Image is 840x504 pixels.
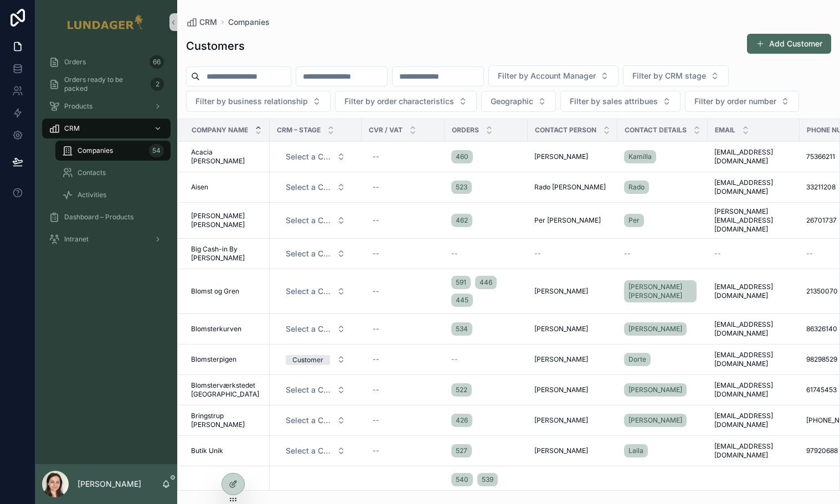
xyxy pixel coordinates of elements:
a: [PERSON_NAME] [624,381,701,399]
a: [EMAIL_ADDRESS][DOMAIN_NAME] [714,282,793,300]
a: [EMAIL_ADDRESS][DOMAIN_NAME] [714,381,793,399]
span: Select a CRM – Stage [286,286,332,297]
a: Blomsterkurven [191,325,263,333]
span: Filter by order number [694,96,776,107]
a: Laila [624,444,648,457]
span: 97920688 [806,446,838,455]
a: Acacia [PERSON_NAME] [191,148,263,166]
a: Blomst og Gren [191,287,263,296]
a: Products [42,96,171,116]
a: [PERSON_NAME] [PERSON_NAME] [191,212,263,229]
span: 522 [456,385,467,394]
a: Contacts [55,163,171,183]
span: Dorte [628,355,646,364]
a: -- [368,282,438,300]
a: -- [368,320,438,338]
button: Select Button [481,91,556,112]
span: Kamilla [628,152,652,161]
span: 98298529 [806,355,837,364]
span: 446 [480,278,492,287]
button: Select Button [277,177,354,197]
span: Email [715,126,735,135]
a: Butik Unik [191,446,263,455]
button: Select Button [277,147,354,167]
a: 445 [451,294,473,307]
span: [EMAIL_ADDRESS][DOMAIN_NAME] [714,351,793,368]
a: Select Button [276,177,355,198]
a: [PERSON_NAME] [PERSON_NAME] [624,278,701,305]
span: -- [714,249,721,258]
a: 426 [451,414,472,427]
a: 527 [451,444,472,457]
a: [EMAIL_ADDRESS][DOMAIN_NAME] [714,320,793,338]
span: 523 [456,183,467,192]
span: [PERSON_NAME] [628,416,682,425]
a: 462 [451,214,472,227]
a: [PERSON_NAME] [PERSON_NAME] [624,280,697,302]
span: Blomsterværkstedet [GEOGRAPHIC_DATA] [191,381,263,399]
a: [PERSON_NAME] [624,322,687,336]
a: 534 [451,320,521,338]
div: -- [373,416,379,425]
span: Intranet [64,235,89,244]
a: 591446445 [451,274,521,309]
a: Kamilla [624,148,701,166]
a: [PERSON_NAME] [624,414,687,427]
button: Select Button [277,441,354,461]
a: 591 [451,276,471,289]
a: [PERSON_NAME] [534,152,611,161]
h1: Customers [186,38,245,54]
span: Blomsterkurven [191,325,241,333]
a: Per [624,212,701,229]
a: -- [451,249,521,258]
a: Select Button [276,379,355,400]
span: Select a CRM – Stage [286,151,332,162]
span: Filter by order characteristics [344,96,454,107]
span: Select a CRM – Stage [286,323,332,335]
span: Butik Unik [191,446,223,455]
a: [PERSON_NAME] [624,320,701,338]
span: 21350070 [806,287,838,296]
span: Rado [PERSON_NAME] [534,183,606,192]
a: Rado [PERSON_NAME] [534,183,611,192]
a: Aisen [191,183,263,192]
a: [EMAIL_ADDRESS][DOMAIN_NAME] [714,148,793,166]
span: Dashboard – Products [64,213,133,222]
a: 426 [451,412,521,429]
a: Per [PERSON_NAME] [534,216,611,225]
span: Contacts [78,168,106,177]
a: CRM [186,17,217,28]
span: 534 [456,325,468,333]
span: Products [64,102,92,111]
a: 462 [451,212,521,229]
a: [PERSON_NAME][EMAIL_ADDRESS][DOMAIN_NAME] [714,207,793,234]
span: 462 [456,216,468,225]
span: [EMAIL_ADDRESS][DOMAIN_NAME] [714,178,793,196]
span: Rado [628,183,645,192]
div: Customer [292,355,323,365]
span: [PERSON_NAME] [534,287,588,296]
button: Select Button [277,281,354,301]
a: Select Button [276,318,355,340]
span: [PERSON_NAME] [PERSON_NAME] [628,282,692,300]
a: Companies54 [55,141,171,161]
a: Bringstrup [PERSON_NAME] [191,412,263,429]
span: 86326140 [806,325,837,333]
a: -- [368,245,438,263]
span: 445 [456,296,468,305]
span: Orders [64,58,86,66]
a: [PERSON_NAME] [534,355,611,364]
a: [PERSON_NAME] [624,383,687,397]
a: Big Cash-in By [PERSON_NAME] [191,245,263,263]
span: Orders ready to be packed [64,75,146,93]
span: [PERSON_NAME] [534,416,588,425]
a: Intranet [42,229,171,249]
div: -- [373,355,379,364]
span: Company name [192,126,248,135]
a: Select Button [276,146,355,167]
span: Filter by business relationship [195,96,308,107]
span: Activities [78,191,106,199]
div: scrollable content [35,44,177,264]
a: [PERSON_NAME] [534,325,611,333]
